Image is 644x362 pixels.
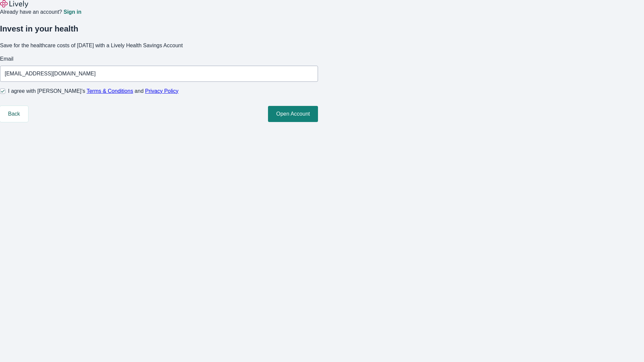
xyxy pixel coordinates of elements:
span: I agree with [PERSON_NAME]’s and [8,87,178,95]
button: Open Account [268,106,318,122]
a: Privacy Policy [145,88,179,94]
a: Terms & Conditions [87,88,133,94]
a: Sign in [63,9,81,15]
